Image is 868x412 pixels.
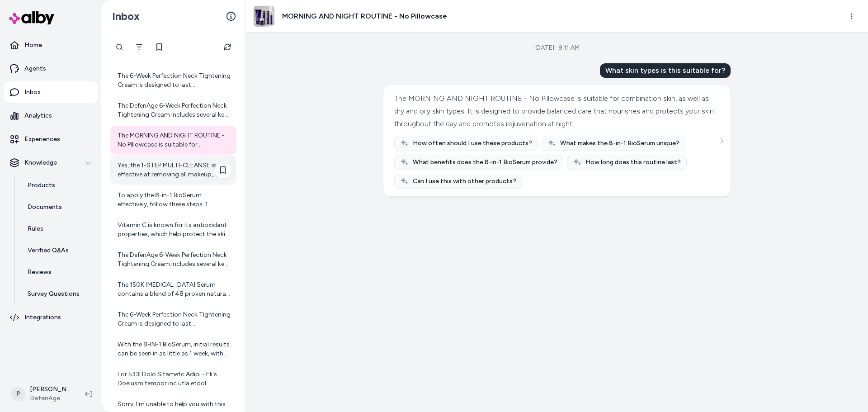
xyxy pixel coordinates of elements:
[118,280,231,298] div: The 150K [MEDICAL_DATA] Serum contains a blend of 48 proven natural ingredients infused at their ...
[28,289,80,298] p: Survey Questions
[4,58,98,80] a: Agents
[110,305,236,334] a: The 6-Week Perfection Neck Tightening Cream is designed to last approximately six weeks when used...
[413,177,516,186] span: Can I use this with other products?
[24,135,60,144] p: Experiences
[24,313,61,322] p: Integrations
[4,307,98,328] a: Integrations
[24,41,42,50] p: Home
[118,370,231,388] div: Lor 533I Dolo Sitametc Adipi - Eli's Doeiusm tempor inc utla etdol magnaa eni ad minimve quisno e...
[118,251,231,269] div: The DefenAge 6-Week Perfection Neck Tightening Cream includes several key ingredients designed to...
[19,218,98,240] a: Rules
[254,6,274,27] img: am-pm-v2.jpg
[4,81,98,103] a: Inbox
[118,191,231,209] div: To apply the 8-in-1 BioSerum effectively, follow these steps: 1. Cleanse Your Face: Start with a ...
[110,365,236,393] a: Lor 533I Dolo Sitametc Adipi - Eli's Doeiusm tempor inc utla etdol magnaa eni ad minimve quisno e...
[118,131,231,149] div: The MORNING AND NIGHT ROUTINE - No Pillowcase is suitable for combination skin, as well as dry an...
[110,275,236,304] a: The 150K [MEDICAL_DATA] Serum contains a blend of 48 proven natural ingredients infused at their ...
[112,9,140,23] h2: Inbox
[585,158,681,167] span: How long does this routine last?
[4,152,98,174] button: Knowledge
[118,101,231,119] div: The DefenAge 6-Week Perfection Neck Tightening Cream includes several key ingredients designed to...
[130,38,148,56] button: Filter
[118,310,231,328] div: The 6-Week Perfection Neck Tightening Cream is designed to last approximately six weeks when used...
[118,161,231,179] div: Yes, the 1-STEP MULTI-CLEANSE is effective at removing all makeup, including heavy makeup and wat...
[413,158,557,167] span: What benefits does the 8-in-1 BioSerum provide?
[110,215,236,244] a: Vitamin C is known for its antioxidant properties, which help protect the skin from environmental...
[218,38,236,56] button: Refresh
[600,63,731,78] div: What skin types is this suitable for?
[19,261,98,283] a: Reviews
[5,379,78,408] button: P[PERSON_NAME]DefenAge
[394,92,717,130] div: The MORNING AND NIGHT ROUTINE - No Pillowcase is suitable for combination skin, as well as dry an...
[282,11,447,22] h3: MORNING AND NIGHT ROUTINE - No Pillowcase
[4,128,98,150] a: Experiences
[30,385,71,394] p: [PERSON_NAME]
[4,34,98,56] a: Home
[560,139,679,148] span: What makes the 8-in-1 BioSerum unique?
[24,158,57,167] p: Knowledge
[110,185,236,214] a: To apply the 8-in-1 BioSerum effectively, follow these steps: 1. Cleanse Your Face: Start with a ...
[30,394,71,403] span: DefenAge
[19,196,98,218] a: Documents
[19,283,98,305] a: Survey Questions
[534,43,580,52] div: [DATE] · 9:11 AM
[24,64,46,73] p: Agents
[9,11,54,24] img: alby Logo
[110,66,236,95] a: The 6-Week Perfection Neck Tightening Cream is designed to last approximately six weeks when used...
[28,246,69,255] p: Verified Q&As
[110,126,236,155] a: The MORNING AND NIGHT ROUTINE - No Pillowcase is suitable for combination skin, as well as dry an...
[110,335,236,364] a: With the 8-IN-1 BioSerum, initial results can be seen in as little as 1 week, with the full range...
[118,71,231,90] div: The 6-Week Perfection Neck Tightening Cream is designed to last approximately six weeks when used...
[11,387,25,401] span: P
[118,221,231,239] div: Vitamin C is known for its antioxidant properties, which help protect the skin from environmental...
[4,105,98,127] a: Analytics
[28,268,52,277] p: Reviews
[28,224,43,233] p: Rules
[19,240,98,261] a: Verified Q&As
[24,111,52,120] p: Analytics
[28,181,55,190] p: Products
[28,203,62,212] p: Documents
[716,135,727,146] button: See more
[110,245,236,274] a: The DefenAge 6-Week Perfection Neck Tightening Cream includes several key ingredients designed to...
[19,175,98,196] a: Products
[24,88,41,97] p: Inbox
[413,139,532,148] span: How often should I use these products?
[118,340,231,358] div: With the 8-IN-1 BioSerum, initial results can be seen in as little as 1 week, with the full range...
[110,156,236,185] a: Yes, the 1-STEP MULTI-CLEANSE is effective at removing all makeup, including heavy makeup and wat...
[110,96,236,125] a: The DefenAge 6-Week Perfection Neck Tightening Cream includes several key ingredients designed to...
